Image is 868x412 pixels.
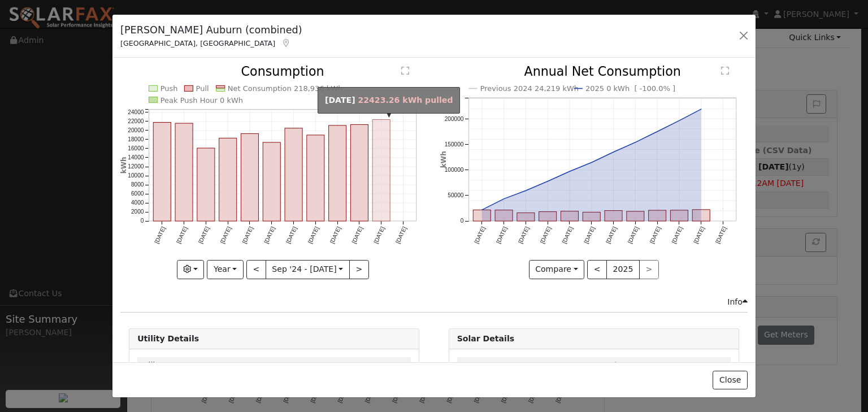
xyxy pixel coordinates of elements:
circle: onclick="" [545,179,550,184]
text: [DATE] [351,226,364,245]
text: 0 [460,218,463,224]
circle: onclick="" [501,197,506,201]
strong: Solar Details [457,334,514,343]
text: [DATE] [473,226,486,245]
text: [DATE] [241,226,254,245]
text: 12000 [128,164,144,170]
rect: onclick="" [583,212,600,222]
text: [DATE] [670,226,683,245]
text: [DATE] [175,226,188,245]
span: 22423.26 kWh pulled [358,96,453,105]
text: [DATE] [649,226,662,245]
text: [DATE] [714,226,727,245]
circle: onclick="" [721,207,725,211]
text: 100000 [444,167,463,173]
rect: onclick="" [307,135,324,221]
text: [DATE] [307,226,320,245]
text:  [721,67,728,76]
strong: [DATE] [325,96,355,105]
rect: onclick="" [648,211,666,222]
text: 6000 [131,191,144,197]
text: Previous 2024 24,219 kWh [480,85,579,93]
span: ID: null, authorized: None [558,361,617,370]
text: Peak Push Hour 0 kWh [160,96,243,105]
circle: onclick="" [633,140,637,145]
text: 10000 [128,173,144,179]
text: 20000 [128,128,144,134]
text: [DATE] [495,226,508,245]
rect: onclick="" [670,210,688,221]
text: [DATE] [583,226,596,245]
text: [DATE] [373,226,386,245]
rect: onclick="" [329,125,346,221]
text: kWh [120,157,128,174]
text: Net Consumption 218,936 kWh [228,85,343,93]
rect: onclick="" [241,134,259,222]
text: [DATE] [154,226,167,245]
circle: onclick="" [523,189,528,193]
rect: onclick="" [351,125,368,222]
text: [DATE] [539,226,552,245]
button: > [349,260,369,279]
text: 18000 [128,137,144,143]
rect: onclick="" [495,210,513,222]
button: < [587,260,607,279]
text: 150000 [444,141,463,148]
text: 50000 [448,193,463,199]
span: [GEOGRAPHIC_DATA], [GEOGRAPHIC_DATA] [120,39,275,47]
rect: onclick="" [153,123,171,222]
rect: onclick="" [285,128,302,221]
button: Sep '24 - [DATE] [266,260,350,279]
rect: onclick="" [605,211,622,222]
text: [DATE] [605,226,618,245]
button: Compare [529,260,585,279]
strong: Utility Details [137,334,199,343]
text: [DATE] [263,226,276,245]
div: Info [727,296,748,308]
text: 200000 [444,116,463,122]
rect: onclick="" [627,211,644,221]
button: Year [207,260,243,279]
button: < [246,260,266,279]
rect: onclick="" [517,213,534,222]
text: [DATE] [692,226,705,245]
rect: onclick="" [263,142,280,221]
text: 16000 [128,146,144,152]
text: 4000 [131,200,144,206]
rect: onclick="" [175,124,193,222]
button: 2025 [606,260,640,279]
rect: onclick="" [473,210,491,222]
button: Close [713,371,747,390]
circle: onclick="" [655,129,659,134]
text: [DATE] [285,226,298,245]
text: [DATE] [395,226,408,245]
circle: onclick="" [677,119,682,123]
text:  [401,67,409,76]
text: 0 [141,218,144,224]
text: [DATE] [627,226,640,245]
text: 22000 [128,119,144,125]
text: [DATE] [561,226,574,245]
text: 2025 0 kWh [ -100.0% ] [585,85,675,93]
circle: onclick="" [699,107,704,112]
text: [DATE] [219,226,232,245]
h5: [PERSON_NAME] Auburn (combined) [120,23,302,37]
text: Consumption [241,64,324,79]
rect: onclick="" [219,138,237,222]
circle: onclick="" [567,170,572,174]
circle: onclick="" [479,208,484,212]
circle: onclick="" [611,150,615,154]
text: [DATE] [329,226,342,245]
rect: onclick="" [561,211,578,221]
td: Inverter [457,357,557,374]
text: Push [160,85,178,93]
rect: onclick="" [692,210,710,221]
rect: onclick="" [197,148,215,221]
text: kWh [440,151,448,168]
rect: onclick="" [373,120,390,222]
a: Map [281,38,291,47]
text: 2000 [131,209,144,215]
text: Annual Net Consumption [524,64,681,79]
circle: onclick="" [589,161,593,165]
text: 24000 [128,110,144,116]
